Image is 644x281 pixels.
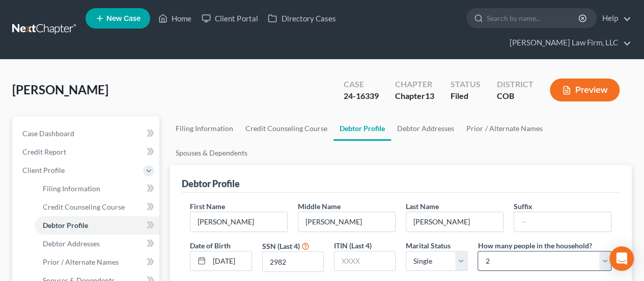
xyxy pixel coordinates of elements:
input: MM/DD/YYYY [209,251,251,271]
label: How many people in the household? [478,240,592,251]
a: Filing Information [35,180,159,198]
input: M.I [298,212,395,232]
span: Debtor Profile [43,221,88,229]
span: [PERSON_NAME] [12,82,108,97]
a: Home [153,9,197,28]
a: Help [597,9,631,28]
a: Debtor Profile [35,216,159,235]
a: Filing Information [170,116,239,141]
a: Case Dashboard [14,124,159,143]
div: Status [451,79,481,90]
span: Credit Report [22,147,66,156]
span: Filing Information [43,184,100,193]
a: Debtor Addresses [35,235,159,253]
div: Open Intercom Messenger [609,246,634,271]
span: Client Profile [22,166,65,174]
label: SSN (Last 4) [262,241,300,251]
a: Credit Report [14,143,159,161]
a: Credit Counseling Course [239,116,333,141]
label: Marital Status [406,240,451,251]
div: District [497,79,534,90]
div: 24-16339 [344,90,379,102]
div: Filed [451,90,481,102]
a: Debtor Profile [333,116,391,141]
a: Directory Cases [263,9,341,28]
a: Debtor Addresses [391,116,460,141]
label: Last Name [406,201,439,212]
div: Chapter [395,90,434,102]
input: XXXX [263,252,323,271]
label: ITIN (Last 4) [334,240,372,251]
input: Search by name... [487,9,580,28]
label: First Name [190,201,225,212]
span: New Case [106,15,141,22]
div: Case [344,79,379,90]
label: Suffix [514,201,533,212]
span: Credit Counseling Course [43,202,125,211]
a: Prior / Alternate Names [35,253,159,271]
a: Prior / Alternate Names [460,116,548,141]
a: [PERSON_NAME] Law Firm, LLC [505,34,631,52]
span: 13 [425,91,434,100]
div: COB [497,90,534,102]
div: Chapter [395,79,434,90]
div: Debtor Profile [182,177,240,190]
a: Client Portal [197,9,263,28]
input: -- [514,212,611,232]
label: Date of Birth [190,240,231,251]
a: Credit Counseling Course [35,198,159,216]
span: Prior / Alternate Names [43,258,119,266]
label: Middle Name [298,201,341,212]
input: XXXX [334,251,395,271]
input: -- [190,212,287,232]
a: Spouses & Dependents [170,141,254,165]
button: Preview [550,79,620,101]
span: Case Dashboard [22,129,74,138]
input: -- [406,212,503,232]
span: Debtor Addresses [43,239,100,248]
